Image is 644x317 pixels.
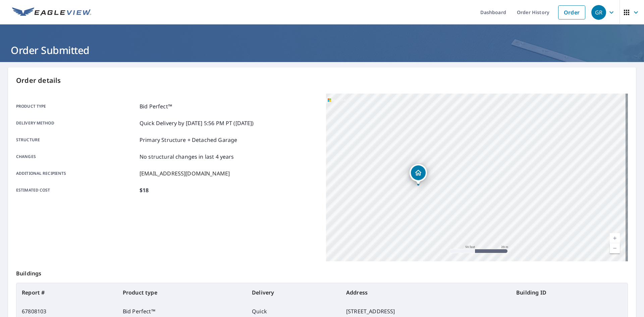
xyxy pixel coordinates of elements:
[140,136,237,144] p: Primary Structure + Detached Garage
[511,283,628,302] th: Building ID
[16,153,137,161] p: Changes
[558,5,585,19] a: Order
[16,261,628,283] p: Buildings
[16,75,628,86] p: Order details
[12,7,91,17] img: EV Logo
[16,283,117,302] th: Report #
[610,233,620,243] a: Current Level 19, Zoom In
[16,102,137,110] p: Product type
[341,283,511,302] th: Address
[16,169,137,177] p: Additional recipients
[16,119,137,127] p: Delivery method
[140,153,234,161] p: No structural changes in last 4 years
[117,283,247,302] th: Product type
[591,5,606,20] div: GR
[8,43,636,57] h1: Order Submitted
[140,102,172,110] p: Bid Perfect™
[140,119,254,127] p: Quick Delivery by [DATE] 5:56 PM PT ([DATE])
[410,164,427,185] div: Dropped pin, building 1, Residential property, 2492 Evergreen Park Rd Grayland, WA 98547
[16,186,137,194] p: Estimated cost
[140,169,230,177] p: [EMAIL_ADDRESS][DOMAIN_NAME]
[247,283,341,302] th: Delivery
[16,136,137,144] p: Structure
[140,186,149,194] p: $18
[610,243,620,253] a: Current Level 19, Zoom Out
